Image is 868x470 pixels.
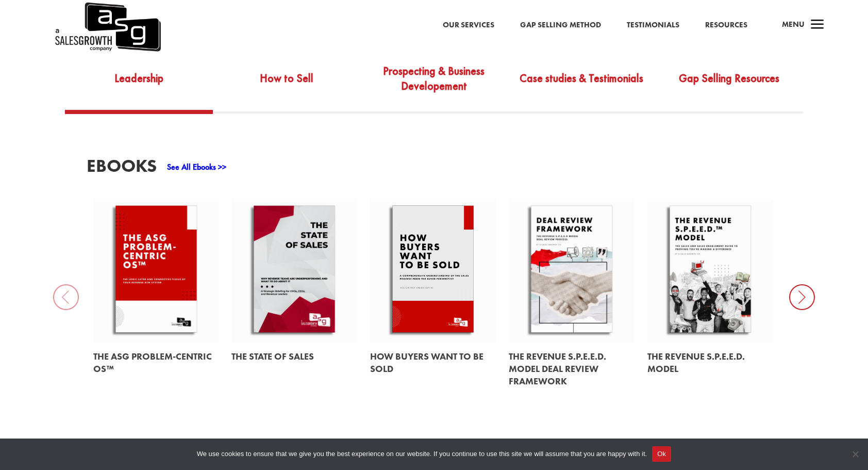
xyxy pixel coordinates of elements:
[508,62,655,110] a: Case studies & Testimonials
[360,62,508,110] a: Prospecting & Business Developement
[167,161,226,172] a: See All Ebooks >>
[705,19,747,32] a: Resources
[850,449,860,459] span: No
[627,19,679,32] a: Testimonials
[197,449,647,459] span: We use cookies to ensure that we give you the best experience on our website. If you continue to ...
[65,62,212,110] a: Leadership
[807,15,828,36] span: a
[782,19,805,29] span: Menu
[213,62,360,110] a: How to Sell
[655,62,803,110] a: Gap Selling Resources
[87,157,157,180] h3: EBooks
[443,19,494,32] a: Our Services
[652,446,671,462] button: Ok
[520,19,601,32] a: Gap Selling Method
